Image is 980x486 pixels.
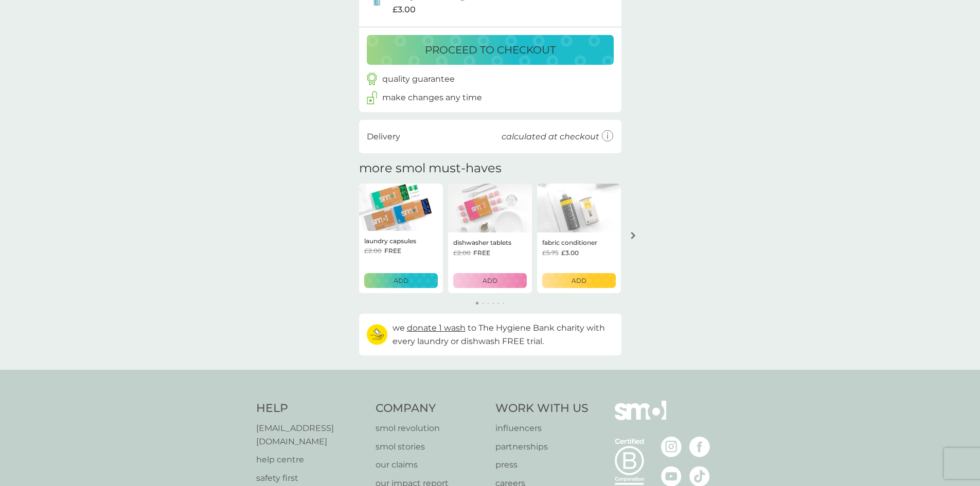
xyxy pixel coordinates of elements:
p: laundry capsules [364,236,416,246]
img: visit the smol Instagram page [661,437,682,457]
a: safety first [256,472,366,485]
span: £5.75 [542,248,559,258]
p: calculated at checkout [502,130,599,143]
a: influencers [495,422,589,435]
p: ADD [572,276,586,285]
span: £3.00 [393,3,416,16]
span: donate 1 wash [407,323,466,333]
img: visit the smol Facebook page [689,437,710,457]
p: ADD [394,276,408,285]
p: make changes any time [382,91,482,104]
h4: Company [376,401,485,417]
button: ADD [364,273,438,288]
span: £2.00 [364,246,382,256]
p: we to The Hygiene Bank charity with every laundry or dishwash FREE trial. [393,321,614,348]
a: [EMAIL_ADDRESS][DOMAIN_NAME] [256,422,366,448]
h4: Work With Us [495,401,589,417]
p: dishwasher tablets [453,238,511,247]
h4: Help [256,401,366,417]
a: smol stories [376,440,485,454]
p: fabric conditioner [542,238,597,247]
button: proceed to checkout [367,35,614,65]
p: Delivery [367,130,400,143]
a: smol revolution [376,422,485,435]
span: FREE [384,246,401,256]
button: ADD [542,273,616,288]
span: FREE [473,248,490,258]
button: ADD [453,273,527,288]
p: ADD [483,276,497,285]
a: our claims [376,458,485,472]
a: help centre [256,453,366,466]
a: press [495,458,589,472]
span: £2.00 [453,248,471,258]
h2: more smol must-haves [359,161,502,176]
p: proceed to checkout [425,42,556,58]
span: £3.00 [561,248,579,258]
img: smol [615,401,666,436]
p: quality guarantee [382,73,455,86]
a: partnerships [495,440,589,454]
